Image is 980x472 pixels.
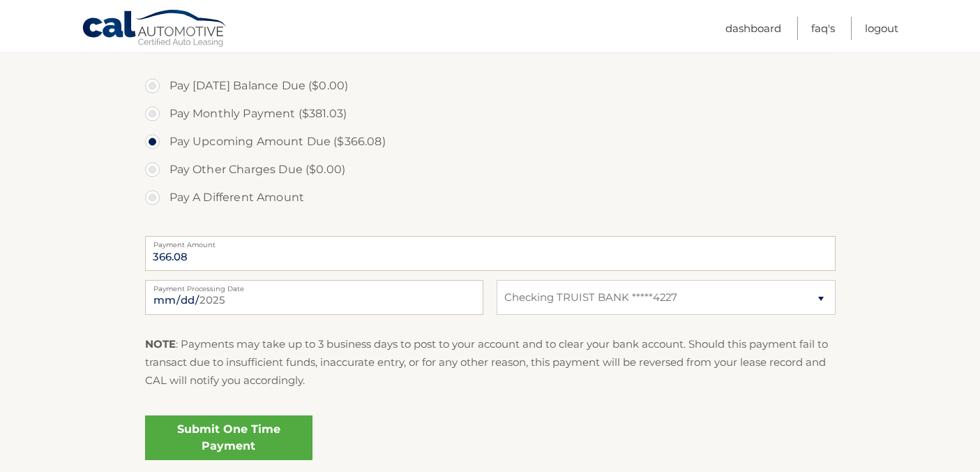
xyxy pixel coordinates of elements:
[145,128,836,156] label: Pay Upcoming Amount Due ($366.08)
[82,9,228,50] a: Cal Automotive
[145,100,836,128] label: Pay Monthly Payment ($381.03)
[725,17,781,40] a: Dashboard
[145,156,836,184] label: Pay Other Charges Due ($0.00)
[145,184,836,212] label: Pay A Different Amount
[145,236,836,247] label: Payment Amount
[811,17,835,40] a: FAQ's
[145,72,836,100] label: Pay [DATE] Balance Due ($0.00)
[865,17,898,40] a: Logout
[145,415,312,460] a: Submit One Time Payment
[145,280,483,315] input: Payment Date
[145,280,483,291] label: Payment Processing Date
[145,337,176,351] strong: NOTE
[145,236,836,271] input: Payment Amount
[145,335,836,390] p: : Payments may take up to 3 business days to post to your account and to clear your bank account....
